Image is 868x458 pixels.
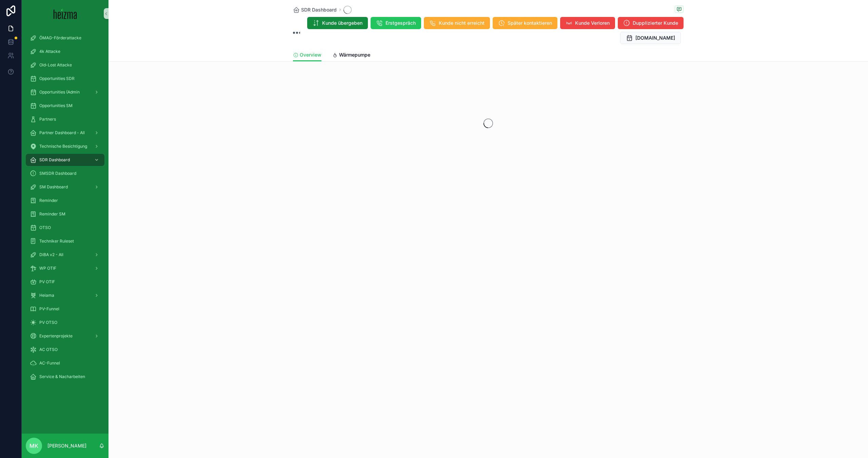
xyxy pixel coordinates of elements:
span: SDR Dashboard [301,6,337,13]
span: [DOMAIN_NAME] [635,35,675,41]
a: AC OTSO [26,343,104,356]
a: SDR Dashboard [293,6,337,13]
span: AC OTSO [39,347,58,352]
span: Kunde nicht erreicht [439,20,485,26]
span: 4k Attacke [39,49,60,54]
a: 4k Attacke [26,45,104,58]
span: Old-Lost Attacke [39,62,72,68]
a: Opportunities SM [26,100,104,112]
span: Techniker Ruleset [39,238,74,244]
span: Wärmepumpe [339,51,370,58]
a: AC-Funnel [26,357,104,369]
span: Service & Nacharbeiten [39,374,85,379]
span: Opportunities SDR [39,76,75,81]
button: Kunde nicht erreicht [424,17,490,29]
button: Kunde übergeben [307,17,368,29]
a: Service & Nacharbeiten [26,371,104,383]
a: Partners [26,113,104,125]
span: Dupplizierter Kunde [633,20,678,26]
button: Später kontaktieren [493,17,557,29]
a: PV OTIF [26,276,104,288]
span: Technische Besichtigung [39,144,87,149]
a: SM Dashboard [26,181,104,193]
button: Dupplizierter Kunde [618,17,684,29]
button: Kunde Verloren [560,17,615,29]
span: Kunde übergeben [322,20,362,26]
a: SDR Dashboard [26,154,104,166]
a: PV-Funnel [26,303,104,315]
a: PV OTSO [26,316,104,329]
span: SMSDR Dashboard [39,171,76,176]
span: Später kontaktieren [508,20,552,26]
a: WP OTIF [26,262,104,274]
a: Overview [293,49,321,62]
span: Heiama [39,293,54,298]
a: Heiama [26,289,104,301]
span: Kunde Verloren [575,20,610,26]
span: Opportunities (Admin [39,89,80,95]
a: SMSDR Dashboard [26,167,104,180]
a: Technische Besichtigung [26,140,104,152]
a: Wärmepumpe [332,49,370,62]
span: MK [29,442,38,450]
img: App logo [54,8,77,19]
a: Reminder SM [26,208,104,220]
button: Erstgespräch [371,17,421,29]
p: [PERSON_NAME] [47,442,86,449]
span: PV-Funnel [39,306,59,312]
span: SDR Dashboard [39,157,70,163]
a: ÖMAG-Förderattacke [26,32,104,44]
div: scrollable content [22,27,108,392]
a: Opportunities SDR [26,72,104,85]
span: ÖMAG-Förderattacke [39,35,81,41]
a: Old-Lost Attacke [26,59,104,71]
button: [DOMAIN_NAME] [620,32,681,44]
a: Techniker Ruleset [26,235,104,247]
a: Expertenprojekte [26,330,104,342]
span: SM Dashboard [39,184,68,190]
a: OTSO [26,222,104,234]
span: OTSO [39,225,51,230]
span: Partner Dashboard - All [39,130,85,136]
span: WP OTIF [39,266,56,271]
span: PV OTIF [39,279,55,285]
a: DiBA v2 - All [26,249,104,261]
a: Reminder [26,194,104,207]
a: Opportunities (Admin [26,86,104,98]
span: Expertenprojekte [39,333,73,339]
span: AC-Funnel [39,360,60,366]
span: Overview [300,51,321,58]
span: PV OTSO [39,320,57,325]
a: Partner Dashboard - All [26,127,104,139]
span: Erstgespräch [386,20,416,26]
span: DiBA v2 - All [39,252,63,257]
span: Opportunities SM [39,103,73,108]
span: Reminder [39,198,58,203]
span: Reminder SM [39,211,65,217]
span: Partners [39,117,56,122]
